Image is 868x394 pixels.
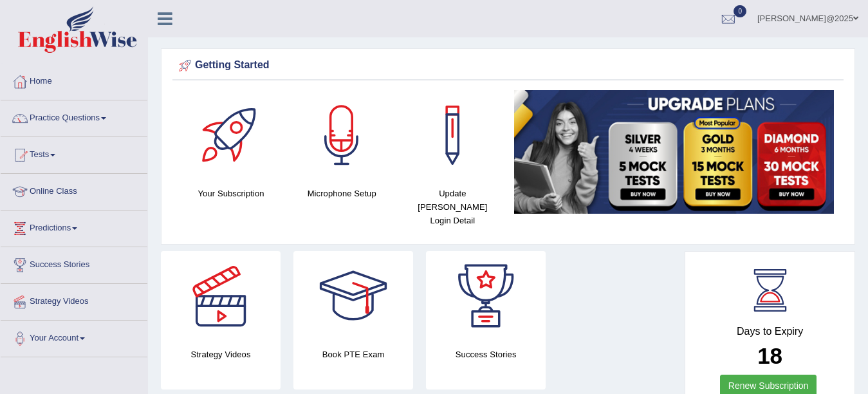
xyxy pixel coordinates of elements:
[1,284,147,316] a: Strategy Videos
[176,56,840,75] div: Getting Started
[734,5,746,17] span: 0
[426,348,546,361] h4: Success Stories
[1,211,147,243] a: Predictions
[1,64,147,96] a: Home
[1,100,147,133] a: Practice Questions
[514,90,834,214] img: small5.jpg
[161,348,281,361] h4: Strategy Videos
[293,187,391,200] h4: Microphone Setup
[403,187,501,227] h4: Update [PERSON_NAME] Login Detail
[1,247,147,279] a: Success Stories
[1,174,147,206] a: Online Class
[182,187,280,200] h4: Your Subscription
[293,348,413,361] h4: Book PTE Exam
[1,321,147,353] a: Your Account
[1,137,147,169] a: Tests
[757,343,782,368] b: 18
[699,326,840,337] h4: Days to Expiry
